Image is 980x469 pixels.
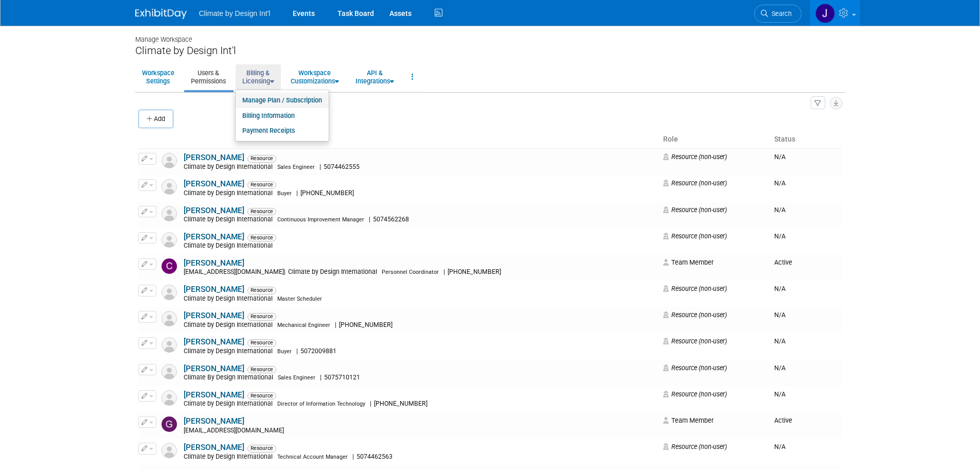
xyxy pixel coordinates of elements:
[286,268,380,275] span: Climate by Design International
[184,374,276,381] span: Climate By Design International
[445,268,504,275] span: [PHONE_NUMBER]
[184,311,244,320] a: [PERSON_NAME]
[184,390,244,399] a: [PERSON_NAME]
[162,285,177,300] img: Resource
[336,321,396,328] span: [PHONE_NUMBER]
[184,232,244,241] a: [PERSON_NAME]
[162,258,177,274] img: Cindy Gilmore
[135,9,187,19] img: ExhibitDay
[184,295,276,302] span: Climate by Design International
[774,153,786,161] span: N/A
[298,189,357,197] span: [PHONE_NUMBER]
[320,374,322,381] span: |
[296,348,298,355] span: |
[277,401,365,407] span: Director of Information Technology
[236,123,329,138] a: Payment Receipts
[284,268,286,275] span: |
[774,337,786,345] span: N/A
[349,64,401,90] a: API &Integrations
[184,153,244,162] a: [PERSON_NAME]
[247,339,276,346] span: Resource
[774,258,792,266] span: Active
[184,364,244,373] a: [PERSON_NAME]
[184,189,276,197] span: Climate by Design International
[247,445,276,452] span: Resource
[370,400,371,407] span: |
[774,285,786,292] span: N/A
[184,285,244,294] a: [PERSON_NAME]
[770,131,842,148] th: Status
[335,321,336,328] span: |
[138,110,173,128] button: Add
[278,374,315,381] span: Sales Engineer
[354,453,396,460] span: 5074462563
[663,311,727,319] span: Resource (non-user)
[663,337,727,345] span: Resource (non-user)
[184,179,244,188] a: [PERSON_NAME]
[774,311,786,319] span: N/A
[754,5,801,23] a: Search
[774,206,786,214] span: N/A
[815,4,835,23] img: JoAnna Quade
[184,258,244,268] a: [PERSON_NAME]
[236,64,281,90] a: Billing &Licensing
[774,443,786,450] span: N/A
[277,348,292,355] span: Buyer
[298,348,340,355] span: 5072009881
[247,208,276,215] span: Resource
[135,26,845,44] div: Manage Workspace
[247,181,276,188] span: Resource
[184,337,244,346] a: [PERSON_NAME]
[247,155,276,162] span: Resource
[184,216,276,223] span: Climate by Design International
[184,163,276,170] span: Climate by Design International
[659,131,770,148] th: Role
[277,216,364,223] span: Continuous Improvement Manager
[162,153,177,168] img: Resource
[774,390,786,398] span: N/A
[774,179,786,187] span: N/A
[277,164,315,170] span: Sales Engineer
[247,234,276,241] span: Resource
[322,374,363,381] span: 5075710121
[184,400,276,407] span: Climate by Design International
[284,64,346,90] a: WorkspaceCustomizations
[184,242,276,249] span: Climate by Design International
[774,232,786,240] span: N/A
[352,453,354,460] span: |
[663,416,714,424] span: Team Member
[663,285,727,292] span: Resource (non-user)
[162,364,177,379] img: Resource
[663,232,727,240] span: Resource (non-user)
[236,108,329,124] a: Billing Information
[277,190,292,197] span: Buyer
[184,206,244,215] a: [PERSON_NAME]
[184,348,276,355] span: Climate by Design International
[162,311,177,326] img: Resource
[184,64,233,90] a: Users &Permissions
[247,313,276,320] span: Resource
[321,163,363,170] span: 5074462555
[663,390,727,398] span: Resource (non-user)
[247,366,276,373] span: Resource
[236,93,329,108] a: Manage Plan / Subscription
[277,322,330,328] span: Mechanical Engineer
[162,337,177,353] img: Resource
[162,390,177,406] img: Resource
[296,189,298,197] span: |
[370,216,412,223] span: 5074562268
[135,64,181,90] a: WorkspaceSettings
[199,9,271,18] span: Climate by Design Int'l
[663,258,714,266] span: Team Member
[184,453,276,460] span: Climate by Design International
[443,268,445,275] span: |
[162,179,177,195] img: Resource
[774,416,792,424] span: Active
[319,163,321,170] span: |
[663,443,727,450] span: Resource (non-user)
[768,10,792,18] span: Search
[184,268,657,276] div: [EMAIL_ADDRESS][DOMAIN_NAME]
[382,269,439,275] span: Personnel Coordinator
[247,392,276,399] span: Resource
[663,206,727,214] span: Resource (non-user)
